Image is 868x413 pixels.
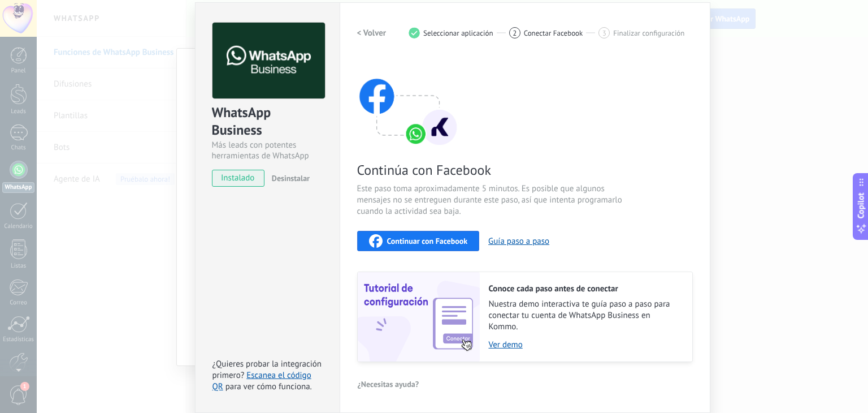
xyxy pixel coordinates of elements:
button: ¿Necesitas ayuda? [357,376,420,393]
span: Conectar Facebook [524,29,583,37]
span: 3 [602,28,606,38]
span: Seleccionar aplicación [423,29,493,37]
span: Finalizar configuración [613,29,684,37]
img: logo_main.png [212,23,325,99]
span: Continuar con Facebook [387,237,468,245]
span: Nuestra demo interactiva te guía paso a paso para conectar tu cuenta de WhatsApp Business en Kommo. [489,299,681,333]
span: instalado [212,170,264,187]
h2: < Volver [357,28,387,38]
span: Continúa con Facebook [357,161,626,179]
button: Continuar con Facebook [357,231,480,251]
button: Desinstalar [267,170,310,187]
a: Escanea el código QR [212,370,311,392]
button: Guía paso a paso [488,236,549,247]
span: Este paso toma aproximadamente 5 minutos. Es posible que algunos mensajes no se entreguen durante... [357,183,626,217]
span: Desinstalar [272,173,310,183]
span: ¿Necesitas ayuda? [358,380,419,388]
button: < Volver [357,23,387,43]
span: para ver cómo funciona. [225,381,312,392]
span: Copilot [856,193,867,219]
h2: Conoce cada paso antes de conectar [489,283,681,294]
span: 2 [513,28,517,38]
a: Ver demo [489,339,681,350]
div: WhatsApp Business [212,104,323,140]
img: connect with facebook [357,57,459,147]
span: ¿Quieres probar la integración primero? [212,359,322,381]
div: Más leads con potentes herramientas de WhatsApp [212,140,323,161]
